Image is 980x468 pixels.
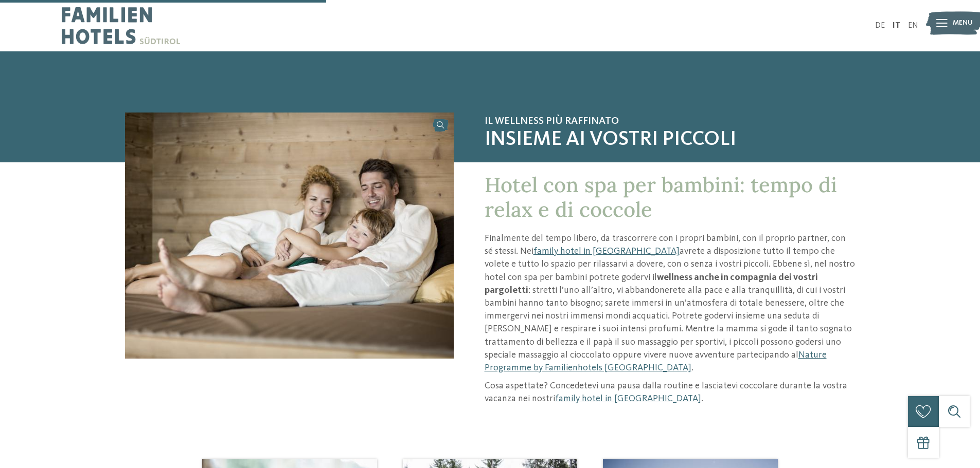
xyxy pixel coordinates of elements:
a: IT [893,22,900,30]
span: Menu [953,18,973,28]
a: DE [875,22,885,30]
a: EN [908,22,918,30]
span: Hotel con spa per bambini: tempo di relax e di coccole [485,172,837,222]
span: Il wellness più raffinato [485,115,856,127]
p: Cosa aspettate? Concedetevi una pausa dalla routine e lasciatevi coccolare durante la vostra vaca... [485,380,856,405]
p: Finalmente del tempo libero, da trascorrere con i propri bambini, con il proprio partner, con sé ... [485,232,856,375]
a: family hotel in [GEOGRAPHIC_DATA] [555,394,701,403]
a: Nature Programme by Familienhotels [GEOGRAPHIC_DATA] [485,350,827,372]
a: family hotel in [GEOGRAPHIC_DATA] [533,247,680,256]
strong: wellness anche in compagnia dei vostri pargoletti [485,273,818,295]
img: Hotel con spa per bambini: è tempo di coccole! [125,113,454,359]
span: insieme ai vostri piccoli [485,127,856,152]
